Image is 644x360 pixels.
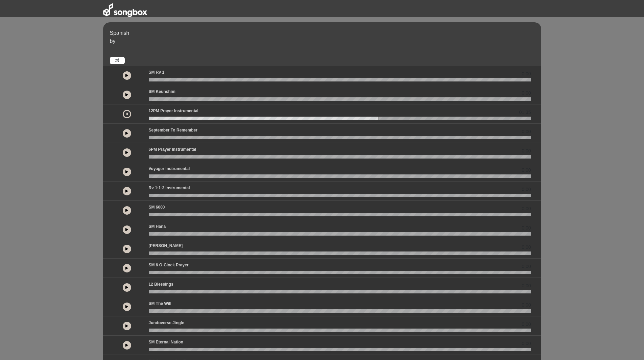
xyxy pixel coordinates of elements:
p: Rv 1:1-3 Instrumental [149,185,190,191]
p: SM 6 o-clock prayer [149,262,189,268]
span: 0.00 [522,282,531,289]
p: Voyager Instrumental [149,166,190,172]
p: SM Eternal Nation [149,339,184,345]
span: 0.00 [522,90,531,97]
span: 0.00 [522,302,531,309]
span: 0.00 [522,128,531,135]
span: 0.00 [522,340,531,347]
span: 0.00 [522,205,531,212]
span: 0.00 [522,224,531,232]
p: 6PM Prayer Instrumental [149,146,196,152]
p: September to Remember [149,127,198,133]
p: [PERSON_NAME] [149,243,183,249]
p: 12PM Prayer Instrumental [149,108,198,114]
p: Spanish [110,29,540,37]
p: SM Rv 1 [149,69,165,75]
p: SM Hana [149,223,166,230]
span: 01:35 [519,109,531,116]
span: by [110,38,116,44]
p: SM Keunshim [149,89,175,95]
p: Jundoverse Jingle [149,320,184,326]
span: 0.00 [522,263,531,270]
span: 0.00 [522,167,531,174]
span: 0.00 [522,186,531,193]
p: SM The Will [149,301,171,307]
span: 0.00 [522,244,531,251]
p: 12 Blessings [149,281,173,287]
span: 0.00 [522,321,531,328]
img: songbox-logo-white.png [103,3,147,17]
span: 0.00 [522,147,531,154]
p: SM 6000 [149,204,165,210]
span: 0.00 [522,70,531,77]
